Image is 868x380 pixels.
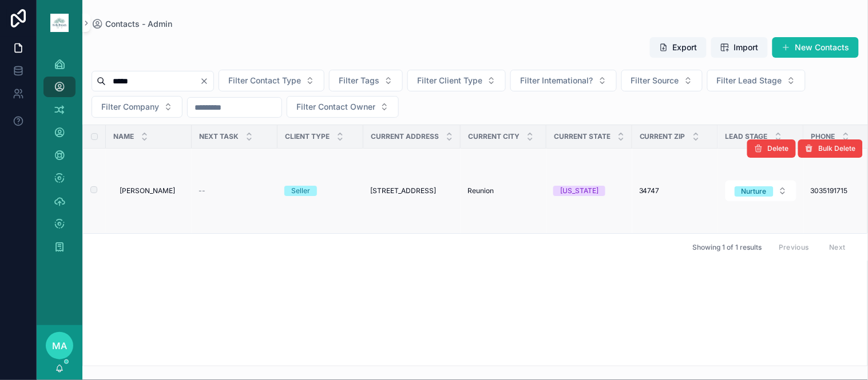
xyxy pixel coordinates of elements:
span: Filter Contact Type [228,75,301,86]
span: Filter Tags [339,75,379,86]
a: -- [199,186,271,195]
a: Reunion [467,186,540,195]
span: Showing 1 of 1 results [692,243,762,252]
span: Reunion [467,186,494,195]
button: Select Button [287,96,399,118]
button: Bulk Delete [798,139,863,158]
button: Select Button [707,70,806,91]
button: New Contacts [772,37,859,58]
button: Export [650,37,707,58]
span: Delete [768,144,789,153]
button: Clear [200,77,213,86]
a: Contacts - Admin [92,18,172,30]
div: Nurture [742,186,767,197]
span: Filter Lead Stage [717,75,782,86]
span: [STREET_ADDRESS] [370,186,436,195]
a: [STREET_ADDRESS] [370,186,454,195]
div: [US_STATE] [560,186,599,196]
button: Select Button [510,70,617,91]
a: Seller [284,186,356,196]
img: App logo [50,14,69,32]
button: Select Button [329,70,403,91]
span: Current Address [371,132,439,141]
div: Seller [291,186,310,196]
span: Current State [554,132,611,141]
span: Filter Contact Owner [296,101,375,113]
span: 3035191715 [811,186,848,195]
a: 34747 [639,186,711,195]
span: Name [113,132,134,141]
a: [PERSON_NAME] [120,186,185,195]
span: Client Type [285,132,330,141]
span: MA [52,339,67,353]
span: -- [199,186,205,195]
a: Select Button [725,180,797,202]
span: [PERSON_NAME] [120,186,175,195]
span: Contacts - Admin [105,18,172,30]
span: Filter Client Type [417,75,482,86]
button: Delete [747,139,796,158]
span: Import [734,42,759,53]
button: Select Button [726,181,796,201]
button: Select Button [407,70,506,91]
span: Bulk Delete [819,144,856,153]
button: Select Button [621,70,703,91]
button: Select Button [92,96,183,118]
span: 34747 [639,186,660,195]
span: Lead Stage [726,132,768,141]
button: Select Button [219,70,324,91]
span: Filter Source [631,75,679,86]
a: [US_STATE] [553,186,625,196]
button: Import [711,37,768,58]
span: Next Task [199,132,239,141]
span: Filter International? [520,75,593,86]
div: scrollable content [37,46,82,272]
span: Current City [468,132,520,141]
span: Current Zip [640,132,685,141]
span: Filter Company [101,101,159,113]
